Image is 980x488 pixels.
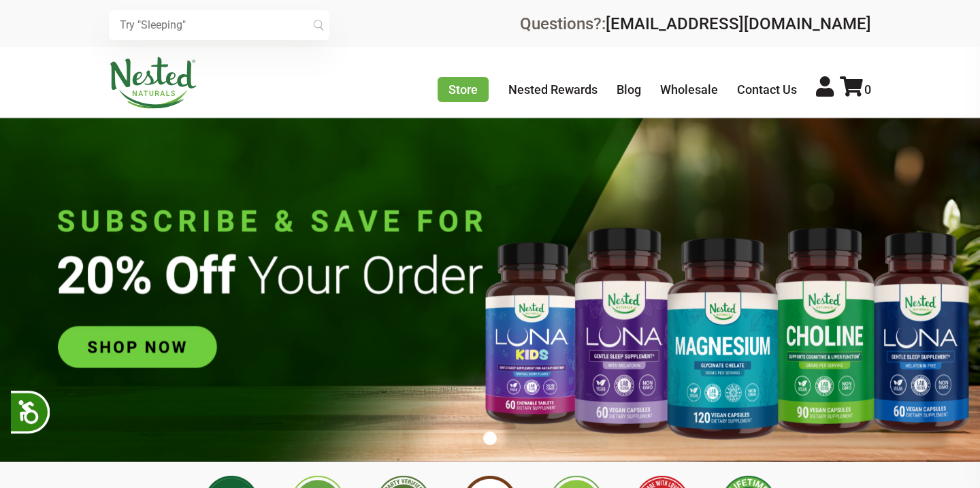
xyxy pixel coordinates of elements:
[109,10,329,40] input: Try "Sleeping"
[520,16,871,32] div: Questions?:
[483,432,497,445] button: 1 of 1
[840,82,871,97] a: 0
[737,82,797,97] a: Contact Us
[617,82,641,97] a: Blog
[438,77,489,102] a: Store
[606,14,871,33] a: [EMAIL_ADDRESS][DOMAIN_NAME]
[109,57,197,109] img: Nested Naturals
[660,82,718,97] a: Wholesale
[508,82,598,97] a: Nested Rewards
[864,82,871,97] span: 0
